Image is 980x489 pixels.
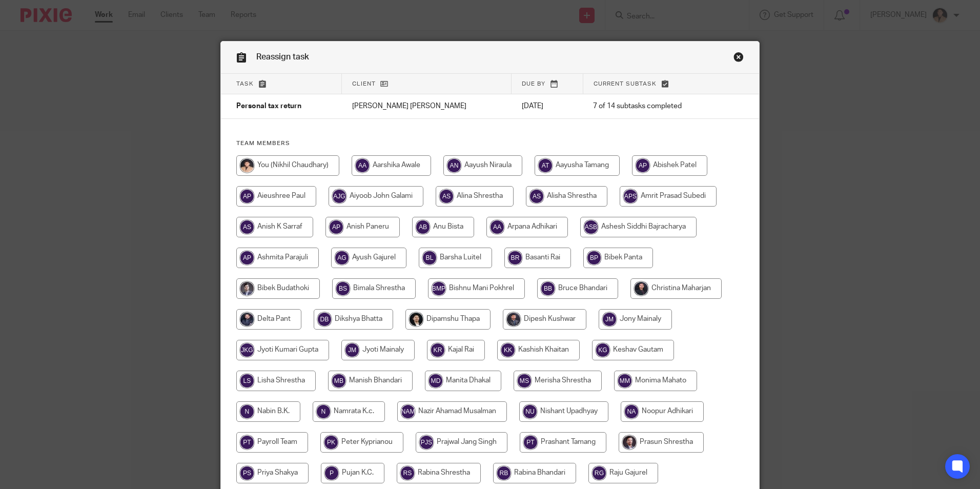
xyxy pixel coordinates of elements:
[352,81,376,87] span: Client
[522,101,573,111] p: [DATE]
[236,103,301,110] span: Personal tax return
[733,52,744,66] a: Close this dialog window
[352,101,501,111] p: [PERSON_NAME] [PERSON_NAME]
[583,94,720,119] td: 7 of 14 subtasks completed
[594,81,657,87] span: Current subtask
[522,81,545,87] span: Due by
[236,139,744,148] h4: Team members
[256,53,309,61] span: Reassign task
[236,81,254,87] span: Task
